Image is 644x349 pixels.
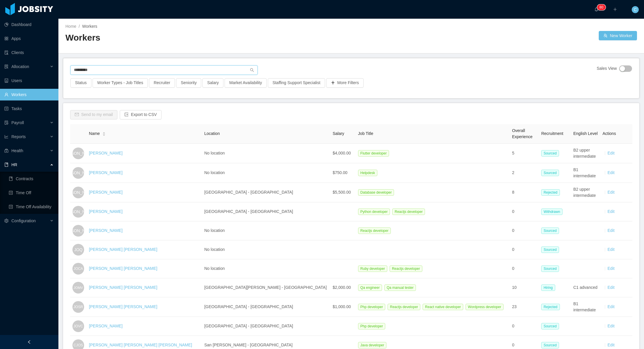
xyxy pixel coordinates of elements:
td: C1 advanced [571,278,600,297]
td: No location [202,259,330,278]
span: Sales View [597,65,617,72]
span: JOVC [74,321,83,331]
p: 8 [599,4,601,10]
span: Qa manual tester [384,284,416,291]
td: B2 upper intermediate [571,183,600,202]
a: icon: profileTime Off Availability [9,201,54,213]
span: Sourced [541,323,559,329]
span: Job Title [358,131,373,136]
a: icon: auditClients [4,47,54,58]
span: English Level [573,131,598,136]
a: Sourced [541,151,561,155]
span: Hiring [541,284,555,291]
span: Qa engineer [358,284,382,291]
a: [PERSON_NAME] [89,170,123,175]
td: No location [202,240,330,259]
span: JOQ [74,244,83,256]
button: Staffing Support Specialist [268,78,325,88]
span: Actions [603,131,616,136]
a: Sourced [541,343,561,347]
span: $4,000.00 [333,151,351,155]
a: Edit [607,170,615,175]
span: Salary [333,131,344,136]
i: icon: solution [4,65,8,69]
span: Sourced [541,150,559,157]
a: [PERSON_NAME] [PERSON_NAME] [89,304,157,309]
span: Reactjs developer [392,209,425,215]
span: Wordpress developer [466,304,504,310]
button: Market Availability [225,78,267,88]
span: Sourced [541,246,559,253]
i: icon: bell [594,7,598,11]
span: Recruitment [541,131,563,136]
a: [PERSON_NAME] [89,190,123,195]
a: Edit [607,266,615,271]
span: $5,500.00 [333,190,351,195]
td: 23 [510,297,539,317]
td: No location [202,221,330,240]
a: Sourced [541,170,561,175]
span: Rejected [541,189,560,196]
span: [PERSON_NAME] [62,147,95,159]
span: [PERSON_NAME] [62,167,95,179]
span: [PERSON_NAME] [62,206,95,218]
td: 0 [510,202,539,221]
a: Edit [607,228,615,233]
button: Salary [202,78,223,88]
a: Sourced [541,228,561,233]
td: 0 [510,317,539,336]
button: Recruiter [149,78,175,88]
span: React native developer [423,304,463,310]
i: icon: book [4,163,8,167]
a: Rejected [541,304,562,309]
button: icon: exportExport to CSV [120,110,162,119]
span: Overall Experience [512,128,532,139]
span: Sourced [541,265,559,272]
a: Edit [607,343,615,347]
span: Sourced [541,170,559,176]
a: [PERSON_NAME] [89,151,123,155]
td: No location [202,144,330,163]
span: Name [89,131,100,137]
a: Edit [607,247,615,252]
a: Sourced [541,247,561,252]
a: Edit [607,190,615,195]
td: B2 upper intermediate [571,144,600,163]
td: [GEOGRAPHIC_DATA] - [GEOGRAPHIC_DATA] [202,297,330,317]
td: [GEOGRAPHIC_DATA] - [GEOGRAPHIC_DATA] [202,202,330,221]
a: icon: userWorkers [4,89,54,100]
span: Php developer [358,323,385,329]
td: 0 [510,240,539,259]
span: Flutter developer [358,150,389,157]
a: Sourced [541,324,561,328]
sup: 80 [597,4,605,10]
td: 0 [510,221,539,240]
i: icon: file-protect [4,121,8,125]
td: 8 [510,183,539,202]
span: Workers [82,24,97,29]
a: icon: profileTime Off [9,187,54,199]
span: / [79,24,80,29]
td: 0 [510,259,539,278]
i: icon: setting [4,219,8,223]
span: [PERSON_NAME] [62,225,95,237]
span: HR [11,162,17,167]
span: Reactjs developer [390,265,422,272]
i: icon: medicine-box [4,149,8,153]
a: icon: robotUsers [4,75,54,86]
span: Java developer [358,342,386,348]
a: Rejected [541,190,562,195]
td: [GEOGRAPHIC_DATA][PERSON_NAME] - [GEOGRAPHIC_DATA] [202,278,330,297]
span: Ruby developer [358,265,387,272]
span: Helpdesk [358,170,377,176]
button: icon: usergroup-addNew Worker [599,31,637,40]
span: Sourced [541,342,559,348]
span: Php developer [358,304,385,310]
a: Edit [607,209,615,214]
i: icon: caret-down [102,133,105,135]
a: Edit [607,304,615,309]
span: Allocation [11,64,29,69]
button: icon: plusMore Filters [326,78,364,88]
td: B1 intermediate [571,163,600,183]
